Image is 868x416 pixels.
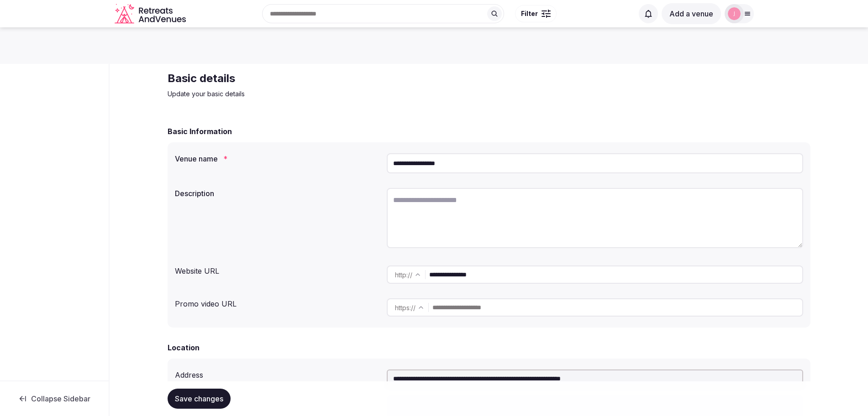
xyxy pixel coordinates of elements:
button: Add a venue [662,3,721,24]
span: Save changes [175,394,223,403]
div: Address [175,366,379,380]
a: Add a venue [662,9,721,18]
button: Filter [515,5,557,22]
label: Description [175,190,379,197]
span: Collapse Sidebar [31,394,90,403]
span: Filter [521,9,538,18]
div: Website URL [175,262,379,276]
button: Save changes [168,389,231,409]
h2: Basic Information [168,126,232,137]
a: Visit the homepage [115,4,188,24]
img: jen-7867 [728,7,741,20]
svg: Retreats and Venues company logo [115,4,188,24]
button: Collapse Sidebar [7,389,101,409]
div: Promo video URL [175,295,379,309]
label: Venue name [175,155,379,162]
h2: Basic details [168,71,474,86]
h2: Location [168,342,200,353]
p: Update your basic details [168,89,474,99]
